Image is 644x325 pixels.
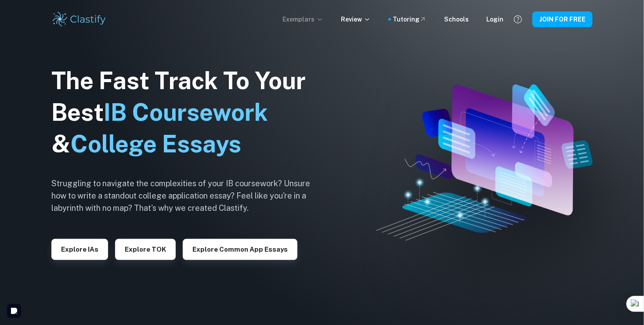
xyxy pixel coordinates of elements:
img: Clastify hero [376,84,592,240]
span: IB Coursework [104,98,268,126]
p: Review [341,14,371,24]
h6: Struggling to navigate the complexities of your IB coursework? Unsure how to write a standout col... [51,177,324,214]
a: Explore Common App essays [183,245,297,253]
a: Tutoring [393,14,427,24]
button: Explore Common App essays [183,239,297,260]
button: Explore TOK [115,239,176,260]
img: Clastify logo [51,11,107,28]
button: JOIN FOR FREE [532,11,593,27]
a: Explore IAs [51,245,108,253]
a: Schools [444,14,469,24]
a: Login [486,14,503,24]
p: Exemplars [282,14,323,24]
button: Help and Feedback [510,12,525,27]
h1: The Fast Track To Your Best & [51,65,324,160]
span: College Essays [70,130,241,158]
button: Explore IAs [51,239,108,260]
a: Explore TOK [115,245,176,253]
